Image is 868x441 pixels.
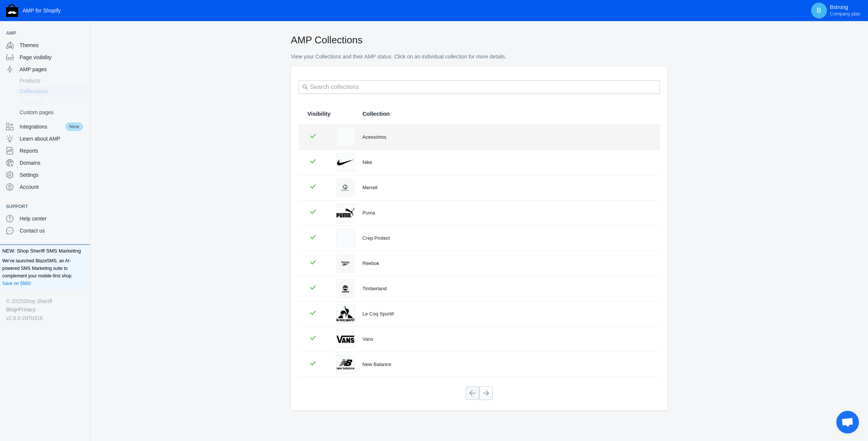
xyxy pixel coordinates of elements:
div: Puma [362,209,651,217]
img: Shop Sheriff Logo [6,4,18,17]
span: AMP [6,29,76,37]
a: Page visibility [3,51,87,63]
a: Privacy [18,305,36,314]
div: Acessórios [362,133,651,141]
div: New Balance [362,361,651,368]
div: Le Coq Sportif [362,310,651,318]
img: timberland_d4ac5119-e014-4599-9a4d-afddf97f95fe.png [336,280,355,298]
span: Custom pages [20,109,84,116]
a: Learn about AMP [3,133,87,145]
a: Save on SMS! [2,280,31,287]
span: Themes [20,41,84,49]
span: Visibility [307,110,330,118]
span: Products [20,77,84,84]
span: Domains [20,159,84,167]
span: Page visibility [20,54,84,61]
span: AMP pages [20,66,84,73]
span: Reports [20,147,84,155]
span: Contact us [20,227,84,234]
span: AMP for Shopify [23,8,61,14]
span: Account [20,183,84,191]
a: Themes [3,39,87,51]
span: Company plan [830,11,860,17]
a: Contact us [3,225,87,237]
a: Blog posts [17,96,87,107]
img: reebok_a510f324-bbdf-4b60-a2a0-adc990021d62.png [336,254,355,273]
a: Settings [3,169,87,181]
a: Domains [3,157,87,169]
p: Bstrong [830,4,860,17]
img: nike_b16328e2-cab9-469b-b7b2-a3ee4db2ff79.png [336,153,355,171]
span: Blog posts [20,98,84,106]
div: Timberland [362,285,651,292]
div: Reebok [362,260,651,267]
a: AMP pages [3,63,87,75]
img: vans_14cc74fa-5361-40ea-894b-4b462bb2f80b.png [336,330,355,348]
a: Blog [6,305,17,314]
div: v2.6.0-2d7b316 [6,314,84,322]
a: Products [17,75,87,86]
h2: AMP Collections [291,33,668,47]
a: Account [3,181,87,193]
span: Collections [20,87,84,95]
img: le-coq-sportif_9efc44a1-6609-41cf-bffb-66c4fb90cf94.png [336,305,355,323]
a: Shop Sheriff [23,297,52,305]
a: Collections [17,86,87,96]
a: IntegrationsNew [3,121,87,133]
div: © 2025 [6,297,84,305]
div: • [6,305,84,314]
span: Support [6,203,76,210]
span: New [64,121,84,132]
span: Settings [20,171,84,179]
img: puma_2a242b0e-b892-49fd-8b86-75fcf795fbd5.png [336,204,355,222]
div: Nike [362,159,651,166]
span: Integrations [20,123,64,130]
a: Reports [3,145,87,157]
span: Help center [20,215,84,222]
button: Add a sales channel [76,32,89,35]
span: Collection [362,110,390,118]
div: Vans [362,335,651,343]
div: Conversa aberta [836,411,859,433]
p: View your Collections and their AMP status. Click on an individual collection for more details. [291,53,668,61]
div: Crep Protect [362,234,651,242]
span: Learn about AMP [20,135,84,142]
img: merrell_f1962136-94c6-4f68-83c8-a2b6f8b299db.png [336,179,355,197]
img: new-balance_d82d62fc-ab45-4e97-99c5-7b9d6721f1b7.png [336,355,355,374]
span: B [815,7,823,14]
input: Search collections [298,80,660,94]
div: Merrell [362,184,651,191]
button: Add a sales channel [76,205,89,208]
a: Custom pages [17,107,87,118]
